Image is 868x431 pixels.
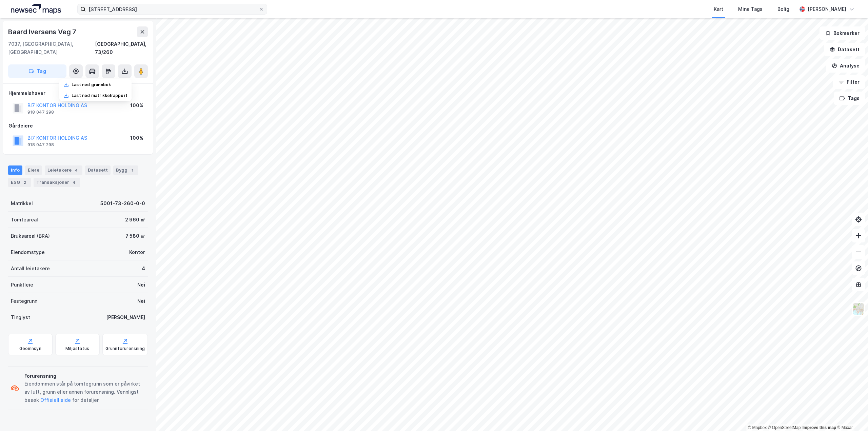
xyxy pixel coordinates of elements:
[768,425,801,430] a: OpenStreetMap
[106,313,145,321] div: [PERSON_NAME]
[21,179,28,186] div: 2
[19,346,41,351] div: Geoinnsyn
[8,89,147,97] div: Hjemmelshaver
[834,398,868,431] iframe: Chat Widget
[11,313,30,321] div: Tinglyst
[8,122,147,130] div: Gårdeiere
[130,134,143,142] div: 100%
[11,281,33,289] div: Punktleie
[95,40,148,56] div: [GEOGRAPHIC_DATA], 73/260
[85,165,111,175] div: Datasett
[27,142,54,148] div: 918 047 298
[125,216,145,224] div: 2 960 ㎡
[714,5,723,13] div: Kart
[11,216,38,224] div: Tomteareal
[71,179,77,186] div: 4
[8,26,78,37] div: Baard Iversens Veg 7
[24,372,145,380] div: Forurensning
[808,5,846,13] div: [PERSON_NAME]
[738,5,763,13] div: Mine Tags
[113,165,138,175] div: Bygg
[11,248,45,256] div: Eiendomstype
[105,346,145,351] div: Grunnforurensning
[8,178,31,187] div: ESG
[45,165,82,175] div: Leietakere
[852,302,865,315] img: Z
[137,281,145,289] div: Nei
[34,178,80,187] div: Transaksjoner
[25,165,42,175] div: Eiere
[834,398,868,431] div: Kontrollprogram for chat
[125,232,145,240] div: 7 580 ㎡
[824,43,865,56] button: Datasett
[11,265,50,273] div: Antall leietakere
[8,165,22,175] div: Info
[11,199,33,208] div: Matrikkel
[777,5,789,13] div: Bolig
[142,265,145,273] div: 4
[27,110,54,115] div: 918 047 298
[72,93,127,98] div: Last ned matrikkelrapport
[24,380,145,404] div: Eiendommen står på tomtegrunn som er påvirket av luft, grunn eller annen forurensning. Vennligst ...
[826,59,865,73] button: Analyse
[8,40,95,56] div: 7037, [GEOGRAPHIC_DATA], [GEOGRAPHIC_DATA]
[803,425,836,430] a: Improve this map
[834,92,865,105] button: Tags
[73,167,80,174] div: 4
[129,248,145,256] div: Kontor
[11,297,37,305] div: Festegrunn
[65,346,89,351] div: Miljøstatus
[72,82,111,87] div: Last ned grunnbok
[86,4,259,14] input: Søk på adresse, matrikkel, gårdeiere, leietakere eller personer
[11,4,61,14] img: logo.a4113a55bc3d86da70a041830d287a7e.svg
[100,199,145,208] div: 5001-73-260-0-0
[130,101,143,110] div: 100%
[8,64,66,78] button: Tag
[11,232,50,240] div: Bruksareal (BRA)
[748,425,767,430] a: Mapbox
[820,26,865,40] button: Bokmerker
[137,297,145,305] div: Nei
[129,167,136,174] div: 1
[833,75,865,89] button: Filter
